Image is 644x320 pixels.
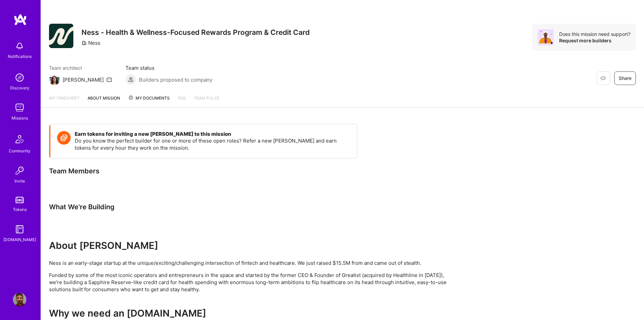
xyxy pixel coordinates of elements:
[559,31,630,37] div: Does this mission need support?
[13,164,26,177] img: Invite
[63,76,104,83] div: [PERSON_NAME]
[614,71,636,85] button: Share
[49,94,79,107] a: My timesheet
[49,240,455,251] h2: About [PERSON_NAME]
[13,222,26,236] img: guide book
[49,74,60,85] img: Team Architect
[128,94,170,107] a: My Documents
[75,131,350,137] h4: Earn tokens for inviting a new [PERSON_NAME] to this mission
[14,14,27,26] img: logo
[49,308,455,319] h2: Why we need an [DOMAIN_NAME]
[106,77,112,82] i: icon Mail
[49,202,455,211] div: What We're Building
[57,131,71,145] img: Token icon
[619,75,631,82] span: Share
[538,29,554,45] img: Avatar
[49,64,112,71] span: Team architect
[49,167,357,175] div: Team Members
[81,39,100,46] div: Ness
[194,94,219,107] a: Team Pulse
[88,94,120,107] a: About Mission
[600,76,606,81] i: icon EyeClosed
[13,206,27,213] div: Tokens
[139,76,212,83] span: Builders proposed to company
[16,197,24,203] img: tokens
[10,84,29,91] div: Discovery
[49,24,73,48] img: Company Logo
[178,94,186,107] a: FAQ
[49,272,455,300] p: Funded by some of the most iconic operators and entrepreneurs in the space and started by the for...
[11,293,28,306] a: User Avatar
[11,131,28,147] img: Community
[15,177,25,185] div: Invite
[13,39,26,53] img: bell
[3,236,36,243] div: [DOMAIN_NAME]
[13,101,26,114] img: teamwork
[49,259,455,266] p: Ness is an early-stage startup at the unique/exciting/challenging intersection of fintech and hea...
[81,28,310,37] h3: Ness - Health & Wellness-Focused Rewards Program & Credit Card
[75,137,350,151] p: Do you know the perfect builder for one or more of these open roles? Refer a new [PERSON_NAME] an...
[194,95,219,101] span: Team Pulse
[9,147,30,154] div: Community
[13,293,26,306] img: User Avatar
[125,74,136,85] img: Builders proposed to company
[13,71,26,84] img: discovery
[559,37,630,44] div: Request more builders
[11,114,28,122] div: Missions
[8,53,32,60] div: Notifications
[81,40,87,46] i: icon CompanyGray
[128,94,170,102] span: My Documents
[125,64,212,71] span: Team status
